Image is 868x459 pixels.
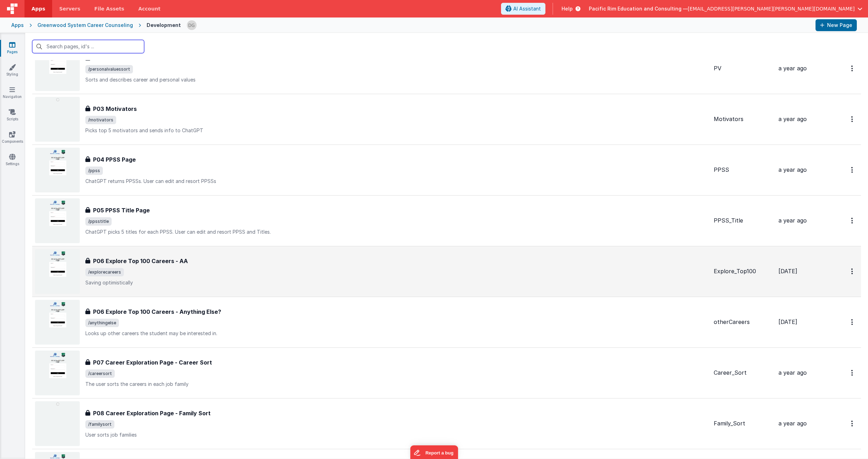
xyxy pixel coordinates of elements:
[85,76,708,83] p: Sorts and describes career and personal values
[513,5,541,12] span: AI Assistant
[714,419,773,428] div: Family_Sort
[847,315,858,329] button: Options
[93,257,188,265] h3: P06 Explore Top 100 Careers - AA
[714,217,773,225] div: PPSS_Title
[93,206,150,214] h3: P05 PPSS Title Page
[501,3,545,15] button: AI Assistant
[778,369,807,376] span: a year ago
[85,167,103,175] span: /ppss
[85,319,119,327] span: /anythingelse
[85,228,708,235] p: ChatGPT picks 5 titles for each PPSS. User can edit and resort PPSS and Titles.
[85,268,124,276] span: /explorecareers
[847,213,858,228] button: Options
[847,163,858,177] button: Options
[589,5,688,12] span: Pacific Rim Education and Consulting —
[714,267,773,275] div: Explore_Top100
[94,5,125,12] span: File Assets
[714,64,773,72] div: PV
[778,166,807,173] span: a year ago
[778,65,807,72] span: a year ago
[847,112,858,126] button: Options
[32,40,144,53] input: Search pages, id's ...
[85,178,708,185] p: ChatGPT returns PPSSs. User can edit and resort PPSSs
[847,264,858,278] button: Options
[85,116,116,124] span: /motivators
[847,61,858,76] button: Options
[85,127,708,134] p: Picks top 5 motivators and sends info to ChatGPT
[688,5,855,12] span: [EMAIL_ADDRESS][PERSON_NAME][PERSON_NAME][DOMAIN_NAME]
[816,19,857,31] button: New Page
[85,217,112,226] span: /ppsstitle
[714,115,773,123] div: Motivators
[778,115,807,122] span: a year ago
[778,268,797,275] span: [DATE]
[93,105,137,113] h3: P03 Motivators
[714,369,773,377] div: Career_Sort
[847,366,858,380] button: Options
[147,22,181,29] div: Development
[714,166,773,174] div: PPSS
[187,20,197,30] img: caa8b66bf8f534837c52a19a34966864
[93,358,212,367] h3: P07 Career Exploration Page - Career Sort
[562,5,573,12] span: Help
[85,381,708,388] p: The user sorts the careers in each job family
[778,318,797,325] span: [DATE]
[778,217,807,224] span: a year ago
[11,22,24,29] div: Apps
[37,22,133,29] div: Greenwood System Career Counseling
[59,5,80,12] span: Servers
[847,416,858,431] button: Options
[778,420,807,427] span: a year ago
[31,5,45,12] span: Apps
[93,155,136,164] h3: P04 PPSS Page
[85,279,708,286] p: Saving optimistically
[589,5,862,12] button: Pacific Rim Education and Consulting — [EMAIL_ADDRESS][PERSON_NAME][PERSON_NAME][DOMAIN_NAME]
[85,369,115,378] span: /careersort
[85,431,708,438] p: User sorts job families
[85,65,133,73] span: /personalvaluessort
[93,308,221,316] h3: P06 Explore Top 100 Careers - Anything Else?
[85,330,708,337] p: Looks up other careers the student may be interested in.
[93,409,211,417] h3: P08 Career Exploration Page - Family Sort
[85,420,114,429] span: /familysort
[714,318,773,326] div: otherCareers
